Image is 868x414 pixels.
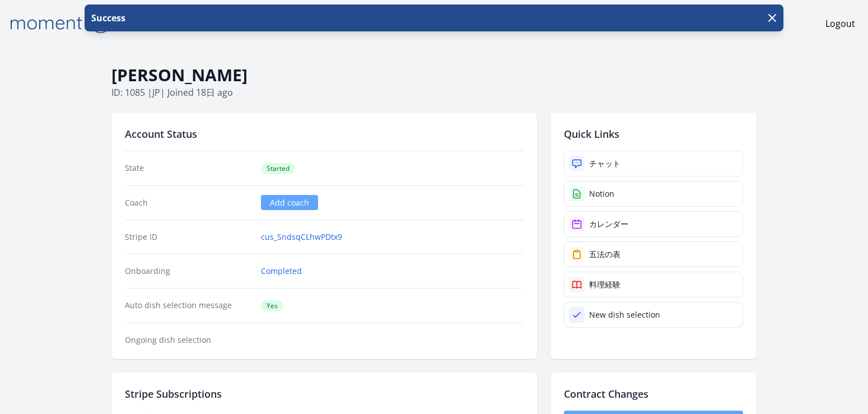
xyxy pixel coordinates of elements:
dt: Stripe ID [125,231,252,243]
a: Add coach [261,195,318,210]
span: Yes [261,300,283,311]
h2: Stripe Subscriptions [125,386,524,402]
h2: Quick Links [564,126,743,142]
h2: Account Status [125,126,524,142]
a: Notion [564,181,743,207]
h1: [PERSON_NAME] [111,64,757,86]
div: New dish selection [589,309,660,320]
h2: Contract Changes [564,386,743,402]
a: Completed [261,266,302,277]
dt: Auto dish selection message [125,300,252,311]
p: ID: 1085 | | Joined 18日 ago [111,86,757,99]
div: Notion [589,188,614,199]
a: New dish selection [564,302,743,328]
a: チャット [564,151,743,176]
div: チャット [589,158,620,169]
p: Success [89,11,125,25]
a: 料理経験 [564,272,743,297]
dt: Onboarding [125,266,252,277]
dt: State [125,162,252,174]
dt: Ongoing dish selection [125,334,252,346]
div: 料理経験 [589,279,620,290]
span: Started [261,163,295,174]
div: 五法の表 [589,249,620,260]
div: カレンダー [589,218,628,230]
span: jp [152,86,160,99]
a: 五法の表 [564,241,743,267]
dt: Coach [125,197,252,208]
a: カレンダー [564,211,743,237]
a: cus_SndsqCLhwPDtx9 [261,231,342,243]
